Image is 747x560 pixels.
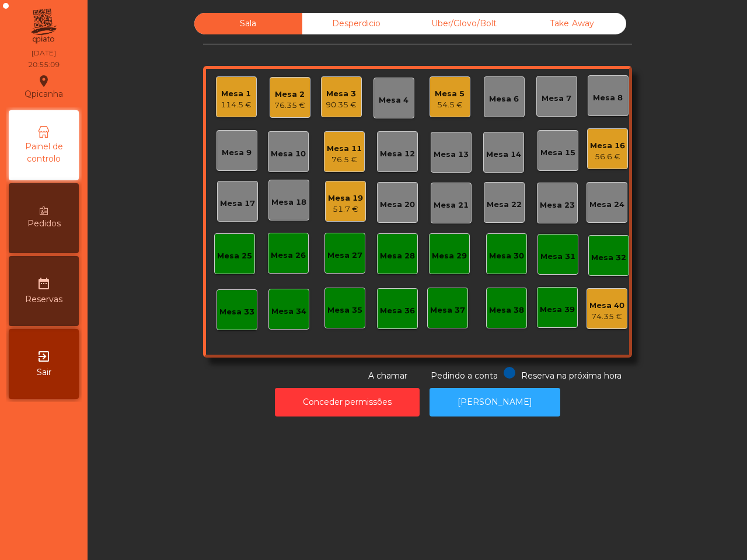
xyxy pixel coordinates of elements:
[219,306,254,318] div: Mesa 33
[540,147,575,159] div: Mesa 15
[434,199,469,211] div: Mesa 21
[542,93,571,104] div: Mesa 7
[593,92,623,104] div: Mesa 8
[380,250,415,262] div: Mesa 28
[380,305,415,317] div: Mesa 36
[25,293,62,306] span: Reservas
[12,141,76,165] span: Painel de controlo
[328,204,363,215] div: 51.7 €
[271,197,306,208] div: Mesa 18
[222,147,252,159] div: Mesa 9
[327,304,362,316] div: Mesa 35
[220,198,255,209] div: Mesa 17
[37,276,51,290] i: date_range
[486,149,521,160] div: Mesa 14
[590,151,625,163] div: 56.6 €
[435,88,465,100] div: Mesa 5
[590,140,625,152] div: Mesa 16
[274,89,305,100] div: Mesa 2
[489,304,524,316] div: Mesa 38
[589,311,624,323] div: 74.35 €
[27,218,61,230] span: Pedidos
[271,148,306,160] div: Mesa 10
[591,252,626,264] div: Mesa 32
[32,48,56,58] div: [DATE]
[434,149,469,160] div: Mesa 13
[589,300,624,311] div: Mesa 40
[487,199,522,211] div: Mesa 22
[326,88,357,100] div: Mesa 3
[327,250,362,261] div: Mesa 27
[275,388,420,416] button: Conceder permissões
[327,154,362,166] div: 76.5 €
[589,199,624,211] div: Mesa 24
[432,250,467,262] div: Mesa 29
[410,13,518,34] div: Uber/Glovo/Bolt
[368,370,407,381] span: A chamar
[380,199,415,211] div: Mesa 20
[489,250,524,262] div: Mesa 30
[327,143,362,155] div: Mesa 11
[430,388,560,416] button: [PERSON_NAME]
[540,251,575,262] div: Mesa 31
[489,93,519,105] div: Mesa 6
[221,99,252,111] div: 114.5 €
[221,88,252,100] div: Mesa 1
[271,306,306,317] div: Mesa 34
[521,370,622,381] span: Reserva na próxima hora
[302,13,410,34] div: Desperdicio
[540,199,575,211] div: Mesa 23
[37,74,51,88] i: location_on
[37,349,51,363] i: exit_to_app
[326,99,357,111] div: 90.35 €
[37,366,51,379] span: Sair
[217,250,252,262] div: Mesa 25
[518,13,626,34] div: Take Away
[328,192,363,204] div: Mesa 19
[271,250,306,261] div: Mesa 26
[430,304,465,316] div: Mesa 37
[25,72,63,101] div: Qpicanha
[29,6,58,47] img: qpiato
[431,370,498,381] span: Pedindo a conta
[194,13,302,34] div: Sala
[274,100,305,111] div: 76.35 €
[540,304,575,316] div: Mesa 39
[28,60,60,70] div: 20:55:09
[435,99,465,111] div: 54.5 €
[380,148,415,160] div: Mesa 12
[379,94,409,106] div: Mesa 4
